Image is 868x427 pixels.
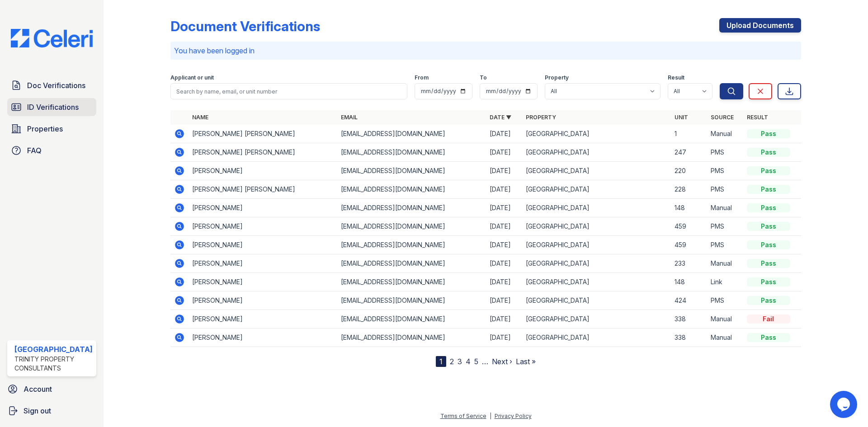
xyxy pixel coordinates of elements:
td: Manual [707,328,743,347]
a: 5 [474,357,478,366]
td: 338 [671,310,707,328]
a: 3 [458,357,462,366]
a: Upload Documents [719,18,801,33]
td: [DATE] [486,254,522,273]
td: [GEOGRAPHIC_DATA] [522,199,671,217]
td: [GEOGRAPHIC_DATA] [522,273,671,291]
a: Result [747,114,768,121]
span: Doc Verifications [27,80,85,91]
a: FAQ [7,141,96,160]
td: 1 [671,125,707,143]
div: Pass [747,129,790,138]
td: [PERSON_NAME] [189,291,337,310]
td: 459 [671,217,707,236]
label: Applicant or unit [170,74,214,81]
label: To [480,74,487,81]
td: [PERSON_NAME] [PERSON_NAME] [189,180,337,199]
div: 1 [436,356,446,367]
a: Unit [675,114,688,121]
td: [EMAIL_ADDRESS][DOMAIN_NAME] [337,273,486,291]
a: Name [192,114,208,121]
div: | [490,413,491,419]
td: [EMAIL_ADDRESS][DOMAIN_NAME] [337,291,486,310]
td: 247 [671,143,707,162]
td: [EMAIL_ADDRESS][DOMAIN_NAME] [337,180,486,199]
td: PMS [707,180,743,199]
td: [EMAIL_ADDRESS][DOMAIN_NAME] [337,199,486,217]
input: Search by name, email, or unit number [170,83,407,99]
a: Next › [492,357,512,366]
td: [DATE] [486,162,522,180]
span: … [482,356,488,367]
div: Pass [747,185,790,194]
td: [DATE] [486,199,522,217]
td: Manual [707,310,743,328]
td: [DATE] [486,143,522,162]
a: 4 [466,357,471,366]
div: [GEOGRAPHIC_DATA] [14,344,93,355]
td: [PERSON_NAME] [189,236,337,254]
td: [GEOGRAPHIC_DATA] [522,143,671,162]
img: CE_Logo_Blue-a8612792a0a2168367f1c8372b55b34899dd931a85d93a1a3d3e32e68fde9ad4.png [4,29,100,47]
td: [DATE] [486,328,522,347]
td: 424 [671,291,707,310]
div: Fail [747,314,790,324]
td: PMS [707,291,743,310]
div: Pass [747,259,790,268]
td: 338 [671,328,707,347]
td: [PERSON_NAME] [189,199,337,217]
a: Properties [7,120,96,138]
a: 2 [450,357,454,366]
a: Date ▼ [490,114,511,121]
td: [EMAIL_ADDRESS][DOMAIN_NAME] [337,236,486,254]
td: [GEOGRAPHIC_DATA] [522,328,671,347]
div: Pass [747,222,790,231]
div: Pass [747,333,790,342]
a: ID Verifications [7,98,96,116]
td: [DATE] [486,236,522,254]
td: [DATE] [486,180,522,199]
td: [GEOGRAPHIC_DATA] [522,291,671,310]
td: [EMAIL_ADDRESS][DOMAIN_NAME] [337,254,486,273]
div: Pass [747,277,790,286]
a: Terms of Service [440,413,486,419]
td: [GEOGRAPHIC_DATA] [522,162,671,180]
a: Sign out [4,402,100,420]
label: Result [668,74,684,81]
td: [DATE] [486,217,522,236]
div: Trinity Property Consultants [14,355,93,373]
td: [EMAIL_ADDRESS][DOMAIN_NAME] [337,217,486,236]
td: [GEOGRAPHIC_DATA] [522,217,671,236]
td: [PERSON_NAME] [189,310,337,328]
span: Sign out [24,405,51,416]
td: [GEOGRAPHIC_DATA] [522,236,671,254]
span: Properties [27,123,63,134]
span: ID Verifications [27,102,79,113]
td: [EMAIL_ADDRESS][DOMAIN_NAME] [337,143,486,162]
td: 148 [671,273,707,291]
td: [EMAIL_ADDRESS][DOMAIN_NAME] [337,125,486,143]
div: Pass [747,296,790,305]
a: Source [711,114,734,121]
td: 220 [671,162,707,180]
td: 228 [671,180,707,199]
a: Privacy Policy [495,413,532,419]
td: [EMAIL_ADDRESS][DOMAIN_NAME] [337,310,486,328]
td: 233 [671,254,707,273]
div: Document Verifications [170,18,320,34]
td: 459 [671,236,707,254]
td: PMS [707,162,743,180]
td: [PERSON_NAME] [189,217,337,236]
div: Pass [747,148,790,157]
td: [PERSON_NAME] [189,254,337,273]
a: Doc Verifications [7,76,96,94]
td: PMS [707,236,743,254]
td: [GEOGRAPHIC_DATA] [522,310,671,328]
iframe: chat widget [830,391,859,418]
td: [DATE] [486,273,522,291]
td: [GEOGRAPHIC_DATA] [522,125,671,143]
td: [GEOGRAPHIC_DATA] [522,180,671,199]
label: From [415,74,429,81]
div: Pass [747,240,790,249]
